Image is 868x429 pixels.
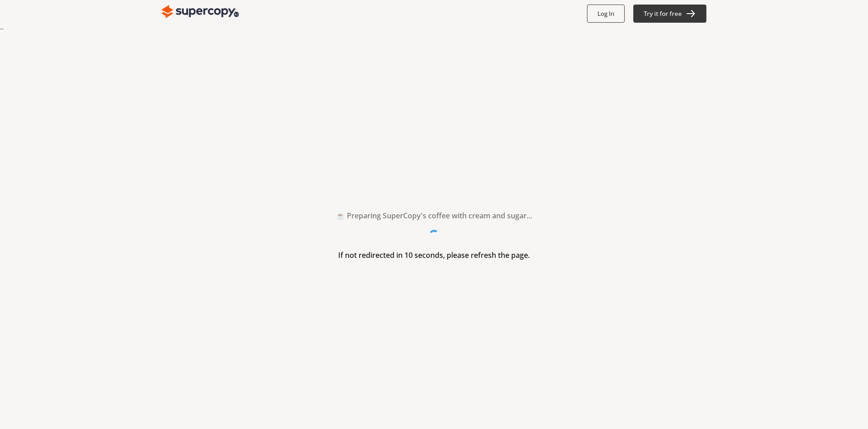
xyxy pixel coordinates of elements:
h2: ☕ Preparing SuperCopy's coffee with cream and sugar... [336,209,532,222]
b: Try it for free [644,10,682,18]
h3: If not redirected in 10 seconds, please refresh the page. [338,248,530,262]
b: Log In [597,10,614,18]
button: Log In [587,5,625,23]
img: Close [162,3,239,21]
button: Try it for free [633,5,707,23]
